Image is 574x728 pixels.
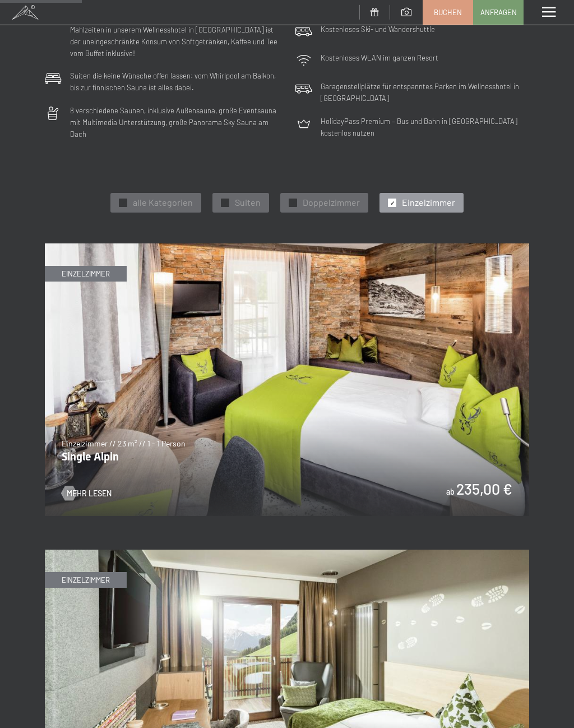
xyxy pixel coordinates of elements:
[480,7,517,17] span: Anfragen
[70,70,279,94] p: Suiten die keine Wünsche offen lassen: vom Whirlpool am Balkon, bis zur finnischen Sauna ist alle...
[321,116,529,139] p: HolidayPass Premium – Bus und Bahn in [GEOGRAPHIC_DATA] kostenlos nutzen
[402,196,455,209] span: Einzelzimmer
[62,488,112,499] a: Mehr Lesen
[423,1,473,24] a: Buchen
[390,199,395,207] span: ✓
[235,196,261,209] span: Suiten
[434,7,462,17] span: Buchen
[133,196,193,209] span: alle Kategorien
[303,196,360,209] span: Doppelzimmer
[70,1,279,59] p: ¾ All-inclusive-Pension mit reichhaltigem Frühstück, vielfältigen Mittagssnacks und mehrgängigem ...
[474,1,523,24] a: Anfragen
[321,81,529,104] p: Garagenstellplätze für entspanntes Parken im Wellnesshotel in [GEOGRAPHIC_DATA]
[321,24,435,35] p: Kostenloses Ski- und Wandershuttle
[70,105,279,140] p: 8 verschiedene Saunen, inklusive Außensauna, große Eventsauna mit Multimedia Unterstützung, große...
[45,244,529,251] a: Single Alpin
[45,243,529,516] img: Single Alpin
[223,199,228,207] span: ✓
[291,199,295,207] span: ✓
[45,550,529,557] a: Single Superior
[67,488,112,499] span: Mehr Lesen
[321,52,438,64] p: Kostenloses WLAN im ganzen Resort
[121,199,126,207] span: ✓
